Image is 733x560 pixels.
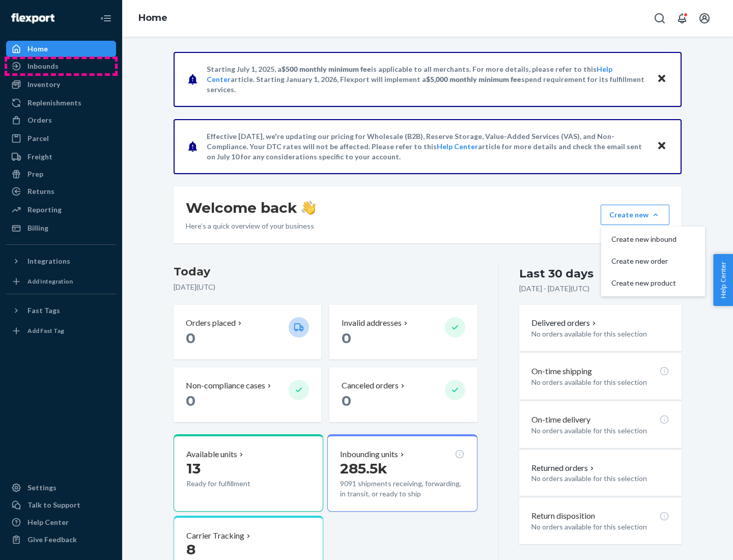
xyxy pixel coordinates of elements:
[27,205,62,215] div: Reporting
[27,535,77,545] div: Give Feedback
[340,460,387,477] span: 285.5k
[174,305,321,359] button: Orders placed 0
[329,368,477,422] button: Canceled orders 0
[603,272,703,294] button: Create new product
[519,284,589,294] p: [DATE] - [DATE] ( UTC )
[342,317,402,329] p: Invalid addresses
[531,366,592,377] p: On-time shipping
[531,510,595,522] p: Return disposition
[655,139,668,154] button: Close
[603,250,703,272] button: Create new order
[186,317,236,329] p: Orders placed
[27,223,48,233] div: Billing
[531,426,669,436] p: No orders available for this selection
[6,273,116,290] a: Add Integration
[6,202,116,218] a: Reporting
[342,392,351,409] span: 0
[174,434,323,512] button: Available units13Ready for fulfillment
[694,8,715,29] button: Open account menu
[27,186,54,197] div: Returns
[531,414,590,426] p: On-time delivery
[207,131,647,162] p: Effective [DATE], we're updating our pricing for Wholesale (B2B), Reserve Storage, Value-Added Se...
[186,460,201,477] span: 13
[186,329,195,347] span: 0
[186,392,195,409] span: 0
[329,305,477,359] button: Invalid addresses 0
[27,277,73,286] div: Add Integration
[301,201,316,215] img: hand-wave emoji
[96,8,116,29] button: Close Navigation
[531,522,669,532] p: No orders available for this selection
[174,264,477,280] h3: Today
[6,112,116,128] a: Orders
[531,329,669,339] p: No orders available for this selection
[186,199,316,217] h1: Welcome back
[655,72,668,87] button: Close
[138,12,167,23] a: Home
[27,61,59,71] div: Inbounds
[281,65,371,73] span: $500 monthly minimum fee
[6,149,116,165] a: Freight
[27,305,60,316] div: Fast Tags
[11,13,54,23] img: Flexport logo
[342,380,399,391] p: Canceled orders
[6,531,116,548] button: Give Feedback
[186,530,244,542] p: Carrier Tracking
[531,317,598,329] button: Delivered orders
[6,58,116,74] a: Inbounds
[186,541,195,558] span: 8
[672,8,692,29] button: Open notifications
[6,220,116,236] a: Billing
[6,41,116,57] a: Home
[27,44,48,54] div: Home
[6,497,116,513] a: Talk to Support
[27,483,57,493] div: Settings
[6,183,116,200] a: Returns
[27,98,81,108] div: Replenishments
[611,258,676,265] span: Create new order
[174,282,477,292] p: [DATE] ( UTC )
[6,166,116,182] a: Prep
[437,142,478,151] a: Help Center
[186,479,280,489] p: Ready for fulfillment
[601,205,669,225] button: Create newCreate new inboundCreate new orderCreate new product
[603,229,703,250] button: Create new inbound
[27,152,52,162] div: Freight
[6,480,116,496] a: Settings
[6,302,116,319] button: Fast Tags
[6,76,116,93] a: Inventory
[340,479,464,499] p: 9091 shipments receiving, forwarding, in transit, or ready to ship
[713,254,733,306] button: Help Center
[650,8,670,29] button: Open Search Box
[6,130,116,147] a: Parcel
[531,377,669,387] p: No orders available for this selection
[186,221,316,231] p: Here’s a quick overview of your business
[186,380,265,391] p: Non-compliance cases
[531,462,596,474] button: Returned orders
[27,133,49,144] div: Parcel
[342,329,351,347] span: 0
[611,236,676,243] span: Create new inbound
[611,279,676,287] span: Create new product
[6,323,116,339] a: Add Fast Tag
[174,368,321,422] button: Non-compliance cases 0
[27,326,64,335] div: Add Fast Tag
[340,449,398,460] p: Inbounding units
[27,79,60,90] div: Inventory
[207,64,647,95] p: Starting July 1, 2025, a is applicable to all merchants. For more details, please refer to this a...
[6,514,116,530] a: Help Center
[531,473,669,484] p: No orders available for this selection
[6,95,116,111] a: Replenishments
[27,169,43,179] div: Prep
[327,434,477,512] button: Inbounding units285.5k9091 shipments receiving, forwarding, in transit, or ready to ship
[27,517,69,527] div: Help Center
[27,500,80,510] div: Talk to Support
[6,253,116,269] button: Integrations
[27,115,52,125] div: Orders
[130,4,176,33] ol: breadcrumbs
[186,449,237,460] p: Available units
[519,266,594,282] div: Last 30 days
